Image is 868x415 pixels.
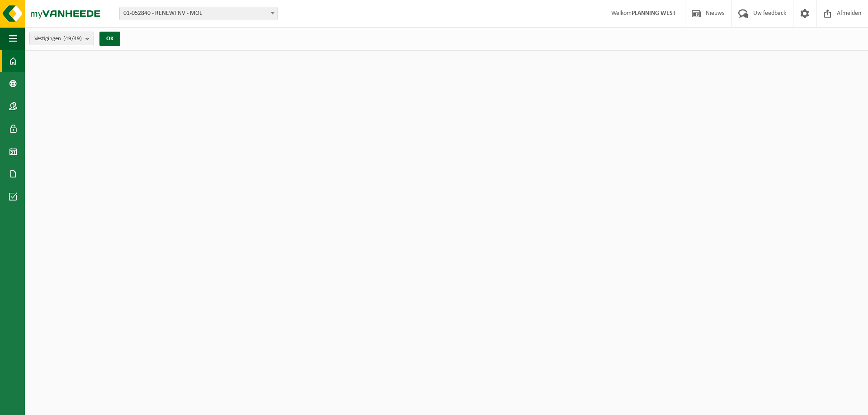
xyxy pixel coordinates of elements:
span: Vestigingen [34,32,82,46]
button: Vestigingen(49/49) [29,32,94,45]
count: (49/49) [63,36,82,42]
span: 01-052840 - RENEWI NV - MOL [120,7,277,20]
button: OK [99,32,120,46]
span: 01-052840 - RENEWI NV - MOL [119,7,278,20]
strong: PLANNING WEST [632,10,676,17]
